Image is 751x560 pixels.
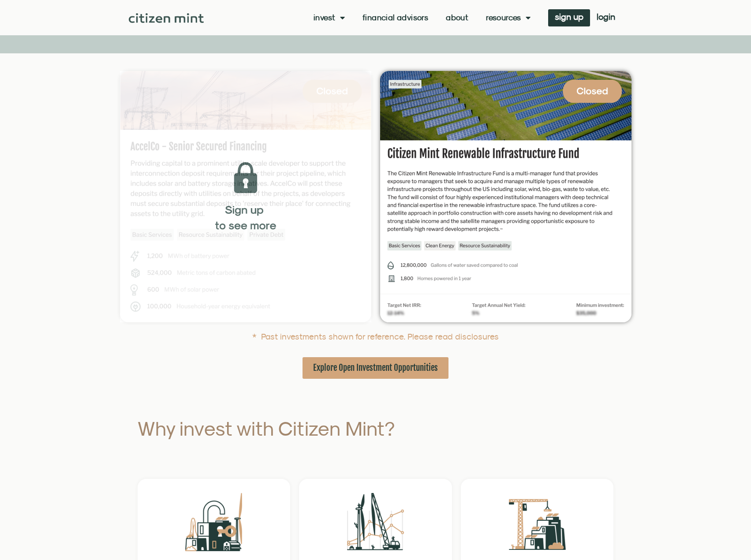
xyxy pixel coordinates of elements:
[555,14,583,20] span: sign up
[314,13,531,22] nav: Menu
[486,13,531,22] a: Resources
[314,13,345,22] a: Invest
[362,13,428,22] a: Financial Advisors
[252,332,499,341] a: * Past investments shown for reference. Please read disclosures
[138,418,444,438] h2: Why invest with Citizen Mint?
[548,9,590,26] a: sign up
[597,14,615,20] span: login
[590,9,622,26] a: login
[313,362,438,373] span: Explore Open Investment Opportunities
[303,357,448,379] a: Explore Open Investment Opportunities
[129,13,204,23] img: Citizen Mint
[446,13,468,22] a: About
